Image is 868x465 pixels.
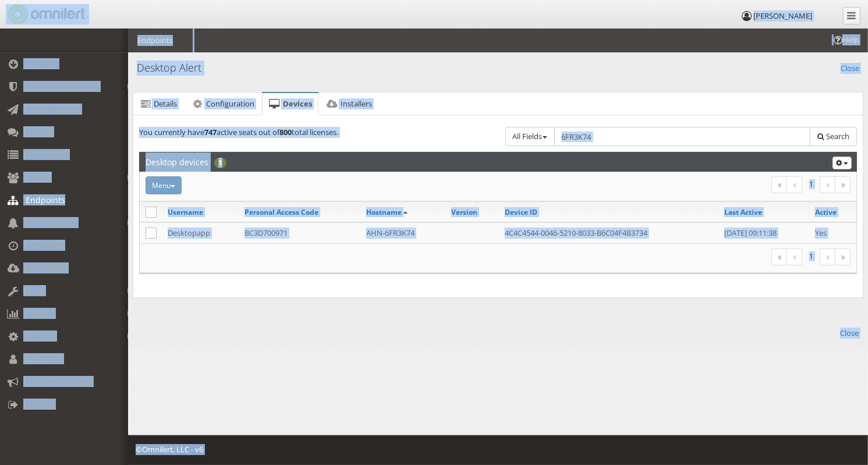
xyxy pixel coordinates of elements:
a: Version [451,207,477,217]
a: Personal Access Code [245,207,318,217]
li: 1 [802,249,820,264]
span: Priority Alerts [26,217,79,228]
a: Omnilert Website [142,444,173,455]
a: Hostname [366,207,402,217]
span: [PERSON_NAME] [753,10,812,21]
td: BC3D700971 [239,222,360,243]
a: Omnilert Website [6,4,108,24]
a: Close [840,325,859,339]
a: Close [841,61,859,74]
span: Search [826,131,849,141]
a: Active [815,207,837,217]
span: Tools [26,285,46,296]
img: Omnilert [6,4,89,24]
a: First [771,249,787,265]
div: You currently have active seats out of total licenses. [139,121,491,138]
h2: Desktop devices [146,152,208,171]
a: Next [820,249,835,265]
span: Platform Updates [26,376,94,387]
button: All Fields [505,127,555,146]
td: 4C4C4544-0046-5210-8033-B6C04F4B3734 [499,222,718,243]
td: Desktopapp [162,222,239,243]
a: Collapse Menu [843,7,860,24]
a: Last Active [724,207,762,217]
a: Configuration [185,93,260,116]
span: © , LLC - v6 [136,444,203,455]
span: Help [26,8,50,19]
span: Engage [26,126,54,137]
span: People [26,172,52,183]
span: Configuration [206,98,254,109]
span: Help [832,34,859,45]
span: Endpoints [26,194,65,205]
a: Details [133,93,183,116]
span: Installers [341,98,372,109]
span: Log Out [26,399,56,410]
li: 1 [802,176,820,192]
span: My Profile [26,353,64,364]
span: Settings [26,331,57,342]
a: First [771,176,787,193]
span: Reports [26,308,56,319]
a: Devices [262,93,318,116]
a: Last [835,249,851,265]
span: Send Message [26,104,82,115]
td: Yes [809,222,856,243]
span: Downloads [26,262,69,274]
div: 1 [214,158,226,168]
button: Search [810,127,857,146]
span: Scenarios Manager [26,81,101,92]
a: Username [168,207,203,217]
span: Procedures [26,149,70,160]
li: Endpoints [137,35,173,46]
a: Previous [786,249,802,265]
strong: 800 [279,127,292,137]
a: Device ID [505,207,537,217]
td: [DATE] 09:11:38 [718,222,809,243]
span: Details [154,98,177,109]
h4: Desktop Alert [137,61,859,76]
a: Installers [320,93,378,116]
a: Previous [786,176,802,193]
strong: 747 [204,127,217,137]
span: Timeline [26,58,59,69]
a: Last [835,176,851,193]
td: AHN-6FR3K74 [360,222,445,243]
span: Devices [283,98,312,109]
a: Next [820,176,835,193]
span: Scheduler [26,240,65,251]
